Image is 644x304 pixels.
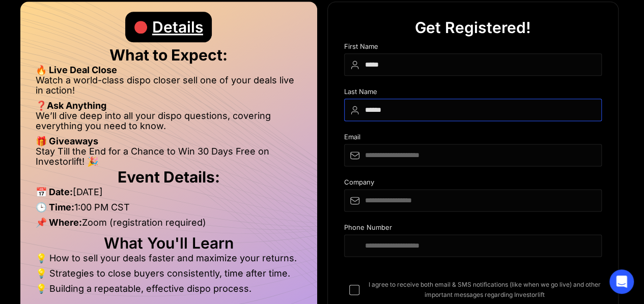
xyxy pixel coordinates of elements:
[36,111,302,136] li: We’ll dive deep into all your dispo questions, covering everything you need to know.
[344,224,602,234] div: Phone Number
[118,168,220,186] strong: Event Details:
[152,12,203,42] div: Details
[344,88,602,99] div: Last Name
[109,46,228,64] strong: What to Expect:
[344,133,602,144] div: Email
[344,178,602,189] div: Company
[36,136,98,146] strong: 🎁 Giveaways
[36,238,302,248] h2: What You'll Learn
[36,268,302,284] li: 💡 Strategies to close buyers consistently, time after time.
[36,187,73,197] strong: 📅 Date:
[36,202,74,212] strong: 🕒 Time:
[36,75,302,101] li: Watch a world-class dispo closer sell one of your deals live in action!
[36,217,82,228] strong: 📌 Where:
[344,43,602,53] div: First Name
[368,280,602,300] span: I agree to receive both email & SMS notifications (like when we go live) and other important mess...
[36,284,302,294] li: 💡 Building a repeatable, effective dispo process.
[36,253,302,268] li: 💡 How to sell your deals faster and maximize your returns.
[609,269,634,294] div: Open Intercom Messenger
[36,146,302,167] li: Stay Till the End for a Chance to Win 30 Days Free on Investorlift! 🎉
[36,187,302,202] li: [DATE]
[36,100,106,111] strong: ❓Ask Anything
[36,65,117,75] strong: 🔥 Live Deal Close
[36,218,302,233] li: Zoom (registration required)
[415,12,530,43] div: Get Registered!
[36,202,302,218] li: 1:00 PM CST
